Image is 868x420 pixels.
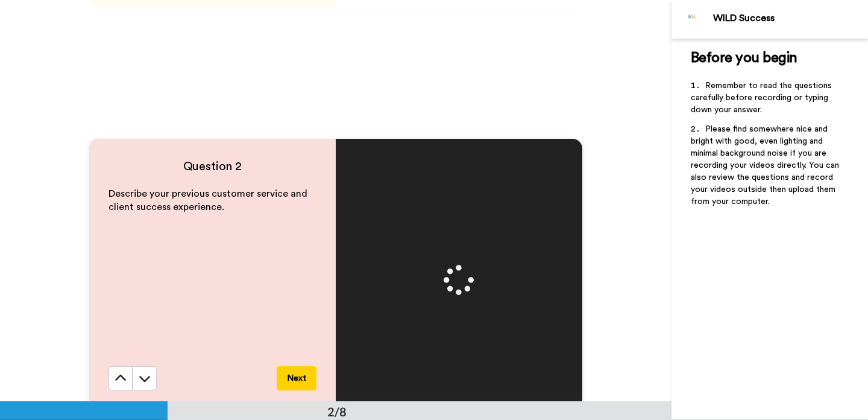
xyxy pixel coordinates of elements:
span: Describe your previous customer service and client success experience. [108,189,310,212]
img: Profile Image [678,5,707,34]
h4: Question 2 [108,158,316,175]
span: Please find somewhere nice and bright with good, even lighting and minimal background noise if yo... [691,125,841,206]
span: Before you begin [691,51,797,65]
span: Remember to read the questions carefully before recording or typing down your answer. [691,81,834,114]
div: 2/8 [308,403,366,420]
div: WILD Success [713,13,867,24]
button: Next [277,366,316,390]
